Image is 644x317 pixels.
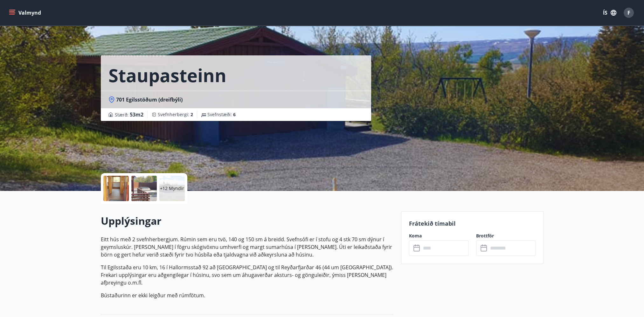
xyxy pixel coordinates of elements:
h1: Staupasteinn [108,63,226,87]
span: Svefnherbergi : [158,111,193,118]
label: Brottför [476,233,536,239]
label: Koma [409,233,468,239]
h2: Upplýsingar [101,214,393,228]
button: F [621,5,636,20]
span: 2 [190,111,193,117]
span: F [627,9,630,16]
span: 53 m2 [130,111,143,118]
span: 6 [233,111,236,117]
span: 701 Egilsstöðum (dreifbýli) [116,96,183,103]
button: menu [8,7,44,18]
p: Eitt hús með 2 svefnherbergjum. Rúmin sem eru tvö, 140 og 150 sm á breidd. Svefnsófi er í stofu o... [101,236,393,258]
button: ÍS [599,7,620,18]
span: Svefnstæði : [207,111,236,118]
p: Til Egilsstaða eru 10 km, 16 í Hallormsstað 92 að [GEOGRAPHIC_DATA] og til Reyðarfjarðar 46 (44 u... [101,264,393,286]
p: +12 Myndir [160,185,184,192]
span: Stærð : [115,111,143,118]
p: Frátekið tímabil [409,219,536,228]
p: Bústaðurinn er ekki leigður með rúmfötum. [101,292,393,299]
